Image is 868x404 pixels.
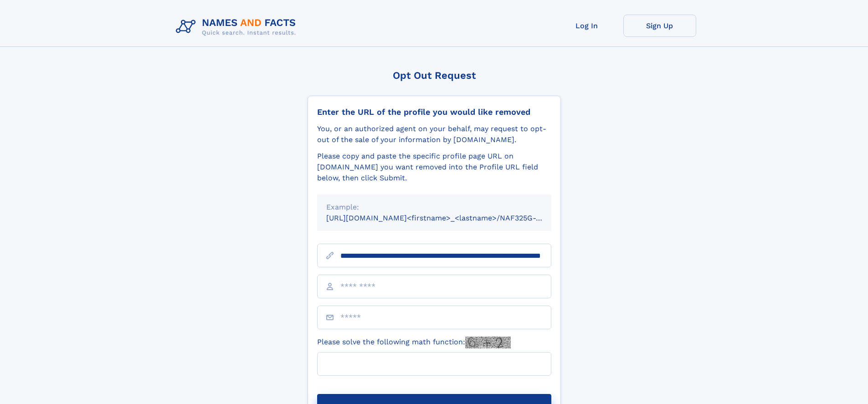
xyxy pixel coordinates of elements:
[172,15,303,39] img: Logo Names and Facts
[326,214,569,222] small: [URL][DOMAIN_NAME]<firstname>_<lastname>/NAF325G-xxxxxxxx
[317,151,551,184] div: Please copy and paste the specific profile page URL on [DOMAIN_NAME] you want removed into the Pr...
[308,70,561,81] div: Opt Out Request
[317,123,551,145] div: You, or an authorized agent on your behalf, may request to opt-out of the sale of your informatio...
[317,337,511,348] label: Please solve the following math function:
[550,15,623,37] a: Log In
[623,15,696,37] a: Sign Up
[317,107,551,117] div: Enter the URL of the profile you would like removed
[326,202,542,213] div: Example:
